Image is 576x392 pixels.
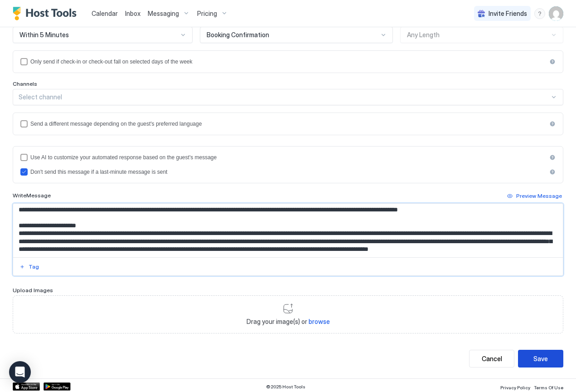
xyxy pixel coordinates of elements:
div: languagesEnabled [20,120,556,127]
button: Tag [18,261,40,272]
div: Select channel [19,93,550,101]
div: Open Intercom Messenger [9,361,31,383]
span: Booking Confirmation [207,31,269,39]
span: Channels [13,80,37,87]
a: Privacy Policy [500,382,530,392]
div: isLimited [20,58,556,65]
span: Messaging [148,10,179,18]
textarea: Input Field [13,204,556,257]
div: Only send if check-in or check-out fall on selected days of the week [30,59,547,65]
a: Calendar [92,9,118,18]
span: © 2025 Host Tools [266,384,305,390]
div: Send a different message depending on the guest's preferred language [30,121,547,127]
span: Pricing [197,10,217,18]
button: Preview Message [506,191,563,201]
button: Save [518,350,563,367]
div: User profile [549,6,563,21]
a: Inbox [125,9,140,18]
span: Calendar [92,10,118,17]
div: Use AI to customize your automated response based on the guest's message [30,154,547,161]
div: Tag [29,263,39,271]
span: Upload Images [13,287,53,294]
div: Cancel [482,354,502,363]
span: Privacy Policy [500,385,530,390]
span: Invite Friends [489,10,527,18]
div: useAI [20,154,556,161]
span: Within 5 Minutes [19,31,69,39]
span: browse [309,318,330,325]
span: Drag your image(s) or [247,318,330,326]
span: Terms Of Use [534,385,563,390]
a: App Store [13,382,40,391]
div: Preview Message [516,192,562,200]
div: Save [533,354,548,363]
span: Inbox [125,10,140,17]
span: Write Message [13,192,51,199]
a: Host Tools Logo [13,7,81,20]
div: menu [534,8,545,19]
a: Terms Of Use [534,382,563,392]
button: Cancel [469,350,514,367]
a: Google Play Store [44,382,71,391]
div: disableIfLastMinute [20,168,556,176]
div: Don't send this message if a last-minute message is sent [30,169,547,175]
